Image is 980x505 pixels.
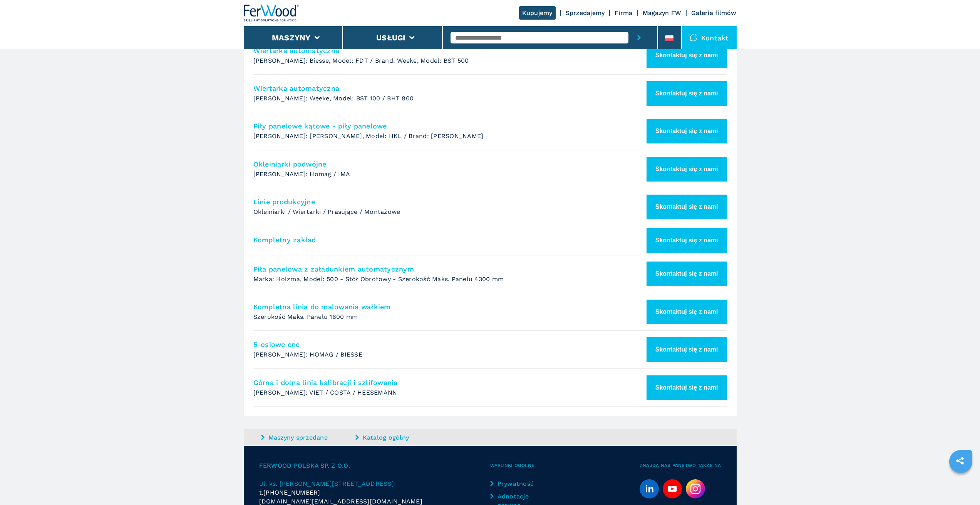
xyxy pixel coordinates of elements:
button: Skontaktuj się z nami [647,228,727,253]
p: [PERSON_NAME]: Weeke, Model: BST 100 / BHT 800 [253,94,595,103]
button: Skontaktuj się z nami [647,375,727,400]
p: [PERSON_NAME]: VIET / COSTA / HEESEMANN [253,388,595,397]
h4: Okleiniarki podwójne [253,160,681,168]
li: 5-osiowe cnc [253,331,727,368]
button: Skontaktuj się z nami [647,157,727,182]
a: Katalog ogólny [355,433,448,442]
button: Skontaktuj się z nami [647,195,727,219]
div: Kontakt [682,26,737,49]
li: Kompletna Linia Do Malowania Wałkiem [253,293,727,331]
a: Sprzedajemy [566,9,605,17]
p: [PERSON_NAME]: Biesse, Model: FDT / Brand: Weeke, Model: BST 500 [253,57,595,65]
h4: Kompletna linia do malowania wałkiem [253,302,681,311]
a: linkedin [640,479,659,498]
a: Magazyn FW [643,9,682,17]
button: submit-button [628,26,650,49]
span: [PHONE_NUMBER] [263,488,320,497]
a: Ul. ks. [PERSON_NAME][STREET_ADDRESS] [259,479,490,488]
img: Kontakt [690,34,697,42]
button: Skontaktuj się z nami [647,300,727,324]
a: Prywatność [490,479,549,488]
a: Firma [615,9,632,17]
button: Skontaktuj się z nami [647,262,727,286]
a: Galeria filmów [691,9,737,17]
p: Marka: Holzma, Model: 500 - Stół Obrotowy - Szerokość Maks. Panelu 4300 mm [253,275,595,283]
h4: Górna i dolna linia kalibracji i szlifowania [253,378,681,387]
li: Linie produkcyjne [253,188,727,226]
li: Wiertarka Automatyczna [253,75,727,112]
a: sharethis [950,451,970,470]
h4: Piła panelowa z załadunkiem automatycznym [253,265,681,273]
p: [PERSON_NAME]: HOMAG / BIESSE [253,350,595,359]
p: Szerokość Maks. Panelu 1600 mm [253,313,595,321]
h4: Wiertarka automatyczna [253,84,681,93]
span: Warunki ogólne [490,461,640,470]
h4: 5-osiowe cnc [253,340,681,349]
a: youtube [663,479,682,498]
a: Maszyny sprzedane [261,433,353,442]
li: Wiertarka Automatyczna [253,37,727,75]
p: Okleiniarki / Wiertarki / Prasujące / Montażowe [253,208,595,216]
li: Okleiniarki podwójne [253,150,727,188]
img: Ferwood [244,5,299,22]
li: Górna i dolna linia kalibracji i szlifowania [253,369,727,407]
h4: Linie produkcyjne [253,197,681,206]
h4: Wiertarka automatyczna [253,46,681,55]
a: Kupujemy [519,6,556,20]
button: Skontaktuj się z nami [647,337,727,362]
button: Skontaktuj się z nami [647,43,727,68]
button: Usługi [376,33,405,42]
li: Piła Panelowa Z Załadunkiem Automatycznym [253,255,727,293]
p: [PERSON_NAME]: [PERSON_NAME], Model: HKL / Brand: [PERSON_NAME] [253,132,595,140]
li: Piły Panelowe Kątowe - Piły Panelowe [253,112,727,150]
h4: Piły panelowe kątowe - piły panelowe [253,122,681,130]
h4: Kompletny zakład [253,235,681,244]
li: Kompletny Zakład [253,226,727,255]
img: Instagram [686,479,705,498]
button: Skontaktuj się z nami [647,119,727,143]
span: Znajdą nas Państwo także na [640,461,721,470]
iframe: Chat [947,470,974,499]
button: Skontaktuj się z nami [647,81,727,106]
span: Ferwood Polska sp. z o.o. [259,461,490,470]
div: t. [259,488,490,497]
p: [PERSON_NAME]: Homag / IMA [253,170,595,178]
button: Maszyny [272,33,311,42]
